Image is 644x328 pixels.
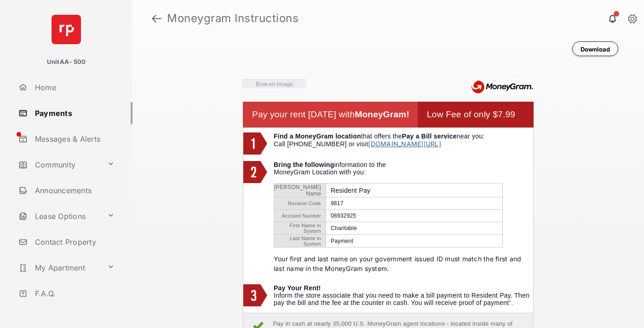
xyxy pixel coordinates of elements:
a: F.A.Q. [15,282,132,305]
a: Lease Options [15,205,103,227]
td: Charitable [326,222,502,235]
b: Pay a Bill service [402,132,457,140]
td: Payment [326,235,502,247]
a: [DOMAIN_NAME][URL] [368,140,441,148]
td: Resident Pay [326,184,502,197]
td: 9817 [326,197,502,210]
td: [PERSON_NAME] Name [274,184,326,197]
td: Inform the store associate that you need to make a bill payment to Resident Pay. Then pay the bil... [274,284,533,308]
p: UnitAA- 500 [47,58,86,67]
img: Moneygram [471,79,534,95]
td: information to the MoneyGram Location with you: [274,161,533,280]
a: Community [15,154,103,176]
p: Your first and last name on your government issued ID must match the first and last name in the M... [274,254,533,273]
b: MoneyGram! [355,109,409,119]
td: 08932925 [326,210,502,222]
img: 3 [243,284,267,306]
td: Low Fee of only $7.99 [427,102,524,127]
img: Vaibhav Square [243,79,306,88]
a: Messages & Alerts [15,128,132,150]
b: Find a MoneyGram location [274,132,361,140]
sup: 1 [509,299,511,303]
td: Last Name in System [274,235,326,247]
img: 2 [243,161,267,183]
td: Receive Code [274,197,326,210]
img: 1 [243,132,267,155]
img: svg+xml;base64,PHN2ZyB4bWxucz0iaHR0cDovL3d3dy53My5vcmcvMjAwMC9zdmciIHdpZHRoPSI2NCIgaGVpZ2h0PSI2NC... [52,15,81,44]
a: Announcements [15,179,132,201]
b: Pay Your Rent! [274,284,321,292]
a: Contact Property [15,231,132,253]
b: Bring the following [274,161,334,168]
td: Account Number [274,210,326,222]
td: that offers the near you: Call [PHONE_NUMBER] or visit [274,132,533,156]
strong: Moneygram Instructions [167,13,299,24]
td: Pay your rent [DATE] with [252,102,418,127]
a: Payments [15,102,132,124]
td: First Name in System [274,222,326,235]
button: Download [572,41,618,56]
a: My Apartment [15,257,103,279]
a: Home [15,76,132,98]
